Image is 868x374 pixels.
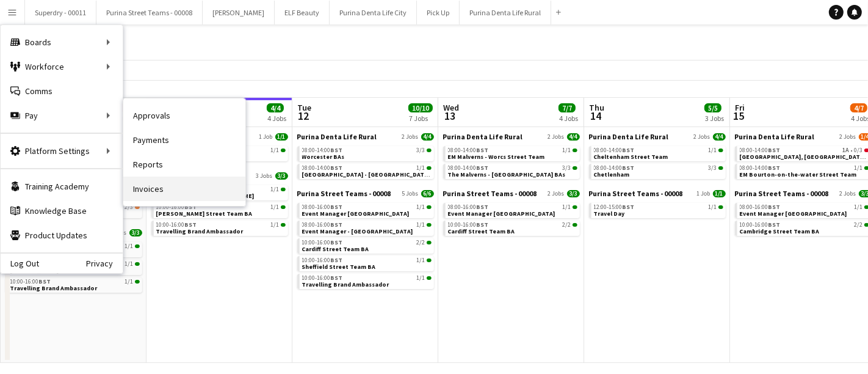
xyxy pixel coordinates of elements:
[125,261,134,267] span: 1/1
[448,221,577,235] a: 10:00-16:00BST2/2Cardiff Street Team BA
[1,103,123,128] div: Pay
[302,146,432,160] a: 08:00-14:00BST3/3Worcester BAs
[129,229,142,237] span: 3/3
[448,147,489,153] span: 08:00-14:00
[421,133,434,141] span: 4/4
[623,203,635,211] span: BST
[1,223,123,248] a: Product Updates
[123,103,245,128] a: Approvals
[331,164,343,172] span: BST
[185,221,197,229] span: BST
[421,190,434,197] span: 6/6
[417,257,425,263] span: 1/1
[267,114,286,123] div: 4 Jobs
[96,1,203,24] button: Purina Street Teams - 00008
[135,262,140,266] span: 1/1
[769,203,781,211] span: BST
[297,189,391,198] span: Purina Street Teams - 00008
[10,277,140,291] a: 10:00-16:00BST1/1Travelling Brand Ambassador
[156,227,244,235] span: Travelling Brand Ambassador
[567,190,580,197] span: 3/3
[769,221,781,229] span: BST
[733,109,745,123] span: 15
[427,276,432,280] span: 1/1
[573,148,577,152] span: 1/1
[297,189,434,198] a: Purina Street Teams - 000085 Jobs6/6
[417,165,425,171] span: 1/1
[10,279,51,285] span: 10:00-16:00
[443,102,459,113] span: Wed
[156,204,197,210] span: 10:00-16:00
[39,277,51,285] span: BST
[448,210,555,218] span: Event Manager Cardiff
[331,274,343,282] span: BST
[302,263,376,271] span: Sheffield Street Team BA
[297,102,311,113] span: Tue
[302,210,410,218] span: Event Manager Cardiff
[135,280,140,284] span: 1/1
[709,147,717,153] span: 1/1
[297,132,434,141] a: Purina Denta Life Rural2 Jobs4/4
[709,165,717,171] span: 3/3
[123,152,245,177] a: Reports
[559,103,576,112] span: 7/7
[281,205,286,209] span: 1/1
[156,210,253,218] span: Chester Street Team BA
[302,280,389,288] span: Travelling Brand Ambassador
[443,189,537,198] span: Purina Street Teams - 00008
[123,128,245,152] a: Payments
[587,109,604,123] span: 14
[448,153,545,161] span: EM Malverns - Worcs Street Team
[718,166,723,170] span: 3/3
[427,166,432,170] span: 1/1
[417,204,425,210] span: 1/1
[448,164,577,178] a: 08:00-14:00BST3/3The Malverns - [GEOGRAPHIC_DATA] BAs
[156,222,197,228] span: 10:00-16:00
[548,190,565,197] span: 2 Jobs
[735,102,745,113] span: Fri
[594,204,635,210] span: 12:00-15:00
[302,222,343,228] span: 08:00-16:00
[427,148,432,152] span: 3/3
[275,172,288,180] span: 3/3
[705,114,724,123] div: 3 Jobs
[1,30,123,54] div: Boards
[740,204,781,210] span: 08:00-16:00
[271,147,280,153] span: 1/1
[840,190,856,197] span: 2 Jobs
[443,132,580,189] div: Purina Denta Life Rural2 Jobs4/408:00-14:00BST1/1EM Malverns - Worcs Street Team08:00-14:00BST3/3...
[769,146,781,154] span: BST
[271,204,280,210] span: 1/1
[86,258,123,268] a: Privacy
[256,172,273,180] span: 3 Jobs
[123,177,245,201] a: Invoices
[417,275,425,281] span: 1/1
[302,203,432,217] a: 08:00-16:00BST1/1Event Manager [GEOGRAPHIC_DATA]
[735,132,815,141] span: Purina Denta Life Rural
[573,223,577,227] span: 2/2
[559,114,578,123] div: 4 Jobs
[594,147,635,153] span: 08:00-14:00
[563,165,571,171] span: 3/3
[855,165,863,171] span: 1/1
[408,103,433,112] span: 10/10
[302,153,345,161] span: Worcester BAs
[302,238,432,252] a: 10:00-16:00BST2/2Cardiff Street Team BA
[623,164,635,172] span: BST
[1,174,123,199] a: Training Academy
[448,146,577,160] a: 08:00-14:00BST1/1EM Malverns - Worcs Street Team
[267,103,284,112] span: 4/4
[448,204,489,210] span: 08:00-16:00
[125,279,134,285] span: 1/1
[259,133,273,141] span: 1 Job
[402,190,419,197] span: 5 Jobs
[740,147,781,153] span: 08:00-14:00
[125,243,134,249] span: 1/1
[594,146,723,160] a: 08:00-14:00BST1/1Cheltenham Street Team
[302,240,343,246] span: 10:00-16:00
[855,222,863,228] span: 2/2
[769,164,781,172] span: BST
[718,148,723,152] span: 1/1
[302,170,448,178] span: Worcester - Worcestershire Street Team
[281,148,286,152] span: 1/1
